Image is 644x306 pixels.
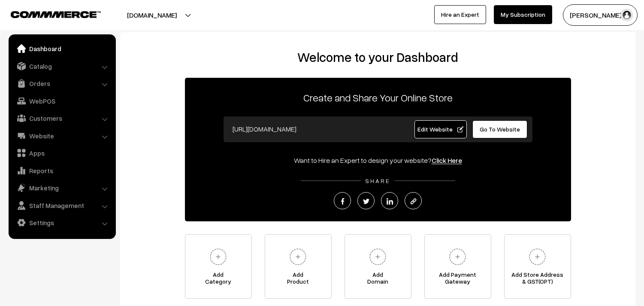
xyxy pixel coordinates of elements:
a: WebPOS [11,93,113,109]
img: plus.svg [366,245,390,269]
span: Edit Website [417,125,463,133]
img: plus.svg [446,245,469,269]
span: Add Category [185,271,251,288]
img: plus.svg [286,245,310,269]
img: plus.svg [206,245,230,269]
a: Marketing [11,180,113,196]
span: Add Payment Gateway [425,271,491,288]
a: Hire an Expert [434,5,486,24]
span: Go To Website [480,125,520,133]
a: Edit Website [414,120,467,138]
a: Apps [11,145,113,161]
a: Settings [11,215,113,230]
span: Add Product [265,271,331,288]
a: AddProduct [265,234,332,299]
a: Customers [11,110,113,126]
button: [DOMAIN_NAME] [97,4,207,26]
a: Click Here [432,156,462,165]
h2: Welcome to your Dashboard [129,49,627,65]
a: Dashboard [11,41,113,56]
a: AddCategory [185,234,252,299]
a: AddDomain [345,234,411,299]
a: Orders [11,76,113,91]
img: user [620,9,633,21]
span: Add Domain [345,271,411,288]
a: Add Store Address& GST(OPT) [504,234,571,299]
img: plus.svg [526,245,549,269]
a: Go To Website [472,120,528,138]
span: Add Store Address & GST(OPT) [505,271,571,288]
a: Add PaymentGateway [424,234,491,299]
a: My Subscription [494,5,552,24]
img: COMMMERCE [11,11,101,18]
button: [PERSON_NAME] s… [563,4,638,26]
a: COMMMERCE [11,9,86,19]
a: Staff Management [11,198,113,213]
a: Website [11,128,113,144]
a: Reports [11,163,113,178]
div: Want to Hire an Expert to design your website? [185,155,571,165]
p: Create and Share Your Online Store [185,90,571,105]
span: SHARE [361,177,395,184]
a: Catalog [11,58,113,74]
